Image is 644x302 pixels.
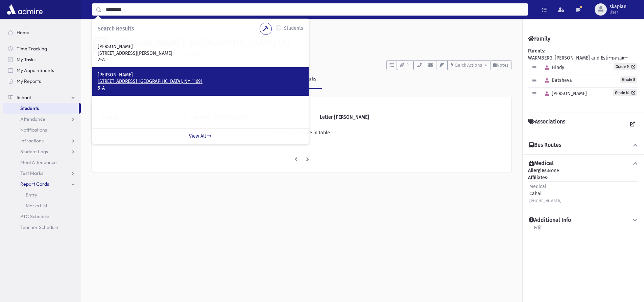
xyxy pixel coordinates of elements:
h4: Family [528,36,550,42]
a: Entry [3,189,81,200]
a: View all Associations [626,118,639,131]
button: 9 [397,60,413,70]
h6: [STREET_ADDRESS][PERSON_NAME] [115,51,511,57]
span: Hindy [542,65,564,70]
a: Infractions [3,135,81,146]
button: Medical [528,160,639,167]
span: Search Results [98,25,134,32]
div: Marks [302,76,316,82]
a: Students [3,103,79,114]
span: PTC Schedule [20,213,49,219]
span: Students [20,105,39,111]
input: Search [102,3,528,16]
div: None [528,167,639,206]
a: Home [3,27,81,38]
span: Grade 8 [620,76,637,83]
span: Marks List [26,203,47,209]
a: Attendance [3,114,81,124]
b: Parents: [528,48,545,54]
button: Notes [490,60,511,70]
a: Test Marks [3,168,81,179]
span: My Tasks [17,56,35,63]
a: [PERSON_NAME] [STREET_ADDRESS][PERSON_NAME] 2-A [98,43,303,63]
div: W [92,37,108,53]
span: Attendance [20,116,45,122]
span: My Reports [17,78,41,84]
h4: Medical [529,160,554,167]
a: Activity [92,70,125,89]
span: 9 [405,62,410,68]
span: User [610,9,626,15]
a: Report Cards [3,179,81,189]
a: Marks List [3,200,81,211]
span: Medical [529,184,546,189]
button: Additional Info [528,217,639,224]
a: School [3,92,81,103]
a: My Appointments [3,65,81,76]
span: Report Cards [20,181,49,187]
a: My Reports [3,76,81,87]
h1: [PERSON_NAME], [GEOGRAPHIC_DATA] (8) [115,37,511,48]
a: Grade 9 [614,63,637,70]
b: Allergies: [528,168,548,173]
th: Letter Mark [316,110,425,125]
span: Entry [26,192,37,198]
a: Student Logs [3,146,81,157]
a: Grade N [613,89,637,96]
a: Edit [533,224,542,236]
a: Notifications [3,124,81,135]
span: Test Marks [20,170,43,176]
nav: breadcrumb [92,27,116,37]
p: [PERSON_NAME] [98,43,303,50]
span: Time Tracking [17,46,47,52]
h4: Associations [528,118,565,131]
span: Meal Attendance [20,159,57,165]
p: [STREET_ADDRESS] [GEOGRAPHIC_DATA], NY 11691 [98,78,303,85]
p: [STREET_ADDRESS][PERSON_NAME] [98,50,303,57]
p: 5-A [98,85,303,92]
button: Quick Actions [448,60,490,70]
span: School [17,94,31,100]
small: [PHONE_NUMBER] [529,199,562,203]
span: Teacher Schedule [20,224,58,230]
span: My Appointments [17,67,54,73]
b: Affiliates: [528,175,548,181]
span: Infractions [20,138,44,144]
label: Students [284,25,303,33]
a: View All [92,128,309,144]
div: Cahal [529,183,562,204]
img: AdmirePro [5,3,44,16]
h4: Bus Routes [529,142,561,149]
span: Notes [497,63,508,68]
a: Students [92,28,116,33]
span: Home [17,29,29,36]
span: skaplan [610,4,626,9]
span: [PERSON_NAME] [542,91,587,96]
button: Bus Routes [528,142,639,149]
p: 2-A [98,56,303,63]
h4: Additional Info [529,217,571,224]
a: My Tasks [3,54,81,65]
a: Teacher Schedule [3,222,81,233]
a: Meal Attendance [3,157,81,168]
span: Notifications [20,127,47,133]
span: Quick Actions [455,63,482,68]
a: Time Tracking [3,43,81,54]
p: [PERSON_NAME] [98,72,303,78]
a: PTC Schedule [3,211,81,222]
div: WARMBERG, [PERSON_NAME] and Esti [528,47,639,107]
a: [PERSON_NAME] [STREET_ADDRESS] [GEOGRAPHIC_DATA], NY 11691 5-A [98,72,303,92]
span: Batsheva [542,77,572,83]
span: Student Logs [20,148,48,155]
